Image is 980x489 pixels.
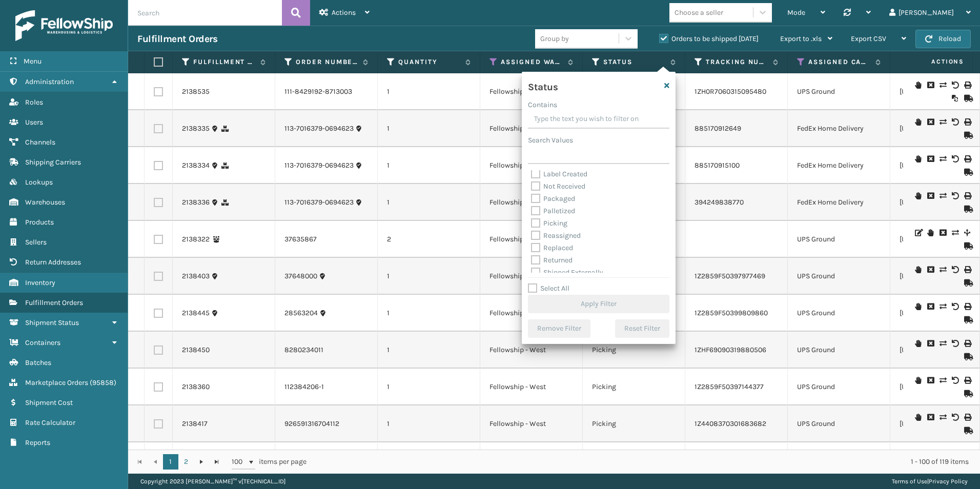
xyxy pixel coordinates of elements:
[540,33,569,44] div: Group by
[378,369,480,405] td: 1
[378,184,480,221] td: 1
[788,221,890,258] td: UPS Ground
[284,382,324,392] a: 112384206-1
[952,377,958,384] i: Void Label
[480,295,583,332] td: Fellowship - West
[788,295,890,332] td: UPS Ground
[480,369,583,405] td: Fellowship - West
[25,178,53,187] span: Lookups
[940,81,946,89] i: Change shipping
[284,160,354,171] a: 113-7016379-0694623
[531,219,567,228] label: Picking
[528,135,573,146] label: Search Values
[163,454,178,470] a: 1
[940,377,946,384] i: Change shipping
[940,303,946,310] i: Change shipping
[182,234,210,244] a: 2138322
[378,110,480,147] td: 1
[583,405,685,442] td: Picking
[892,474,968,489] div: |
[915,266,921,273] i: On Hold
[964,206,970,213] i: Mark as Shipped
[964,340,970,347] i: Print Label
[695,309,768,317] a: 1Z2859F50399809860
[915,155,921,162] i: On Hold
[213,458,221,466] span: Go to the last page
[528,99,557,110] label: Contains
[232,454,307,470] span: items per page
[528,295,669,313] button: Apply Filter
[531,256,573,264] label: Returned
[615,319,669,338] button: Reset Filter
[182,87,210,97] a: 2138535
[378,405,480,442] td: 1
[531,207,575,215] label: Palletized
[296,57,358,67] label: Order Number
[480,110,583,147] td: Fellowship - West
[927,229,933,236] i: On Hold
[952,266,958,273] i: Void Label
[531,231,581,240] label: Reassigned
[24,57,42,66] span: Menu
[915,377,921,384] i: On Hold
[964,266,970,273] i: Print Label
[927,118,933,126] i: Cancel Fulfillment Order
[284,271,317,281] a: 37648000
[25,278,55,287] span: Inventory
[193,57,255,67] label: Fulfillment Order Id
[915,340,921,347] i: On Hold
[927,192,933,199] i: Cancel Fulfillment Order
[780,34,822,43] span: Export to .xls
[25,298,83,307] span: Fulfillment Orders
[927,377,933,384] i: Cancel Fulfillment Order
[899,53,970,70] span: Actions
[952,414,958,421] i: Void Label
[675,7,723,18] div: Choose a seller
[964,279,970,287] i: Mark as Shipped
[964,242,970,250] i: Mark as Shipped
[915,30,971,48] button: Reload
[964,118,970,126] i: Print Label
[480,405,583,442] td: Fellowship - West
[706,57,768,67] label: Tracking Number
[695,345,766,354] a: 1ZHF69090319880506
[197,458,206,466] span: Go to the next page
[531,182,585,191] label: Not Received
[528,319,590,338] button: Remove Filter
[178,454,194,470] a: 2
[25,118,43,127] span: Users
[284,419,339,429] a: 926591316704112
[15,10,113,41] img: logo
[25,77,74,86] span: Administration
[194,454,209,470] a: Go to the next page
[952,81,958,89] i: Void Label
[964,192,970,199] i: Print Label
[321,457,969,467] div: 1 - 100 of 119 items
[25,418,75,427] span: Rate Calculator
[964,95,970,102] i: Mark as Shipped
[332,8,356,17] span: Actions
[480,332,583,369] td: Fellowship - West
[695,419,766,428] a: 1Z4408370301683682
[915,229,921,236] i: Edit
[528,110,669,129] input: Type the text you wish to filter on
[25,238,47,247] span: Sellers
[583,369,685,405] td: Picking
[964,229,970,236] i: Split Fulfillment Order
[378,73,480,110] td: 1
[25,338,60,347] span: Containers
[915,81,921,89] i: On Hold
[808,57,870,67] label: Assigned Carrier Service
[25,438,50,447] span: Reports
[952,155,958,162] i: Void Label
[787,8,805,17] span: Mode
[695,198,744,207] a: 394249838770
[182,197,210,208] a: 2138336
[940,414,946,421] i: Change shipping
[927,266,933,273] i: Cancel Fulfillment Order
[25,138,55,147] span: Channels
[964,169,970,176] i: Mark as Shipped
[788,405,890,442] td: UPS Ground
[659,34,759,43] label: Orders to be shipped [DATE]
[695,382,764,391] a: 1Z2859F50397144377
